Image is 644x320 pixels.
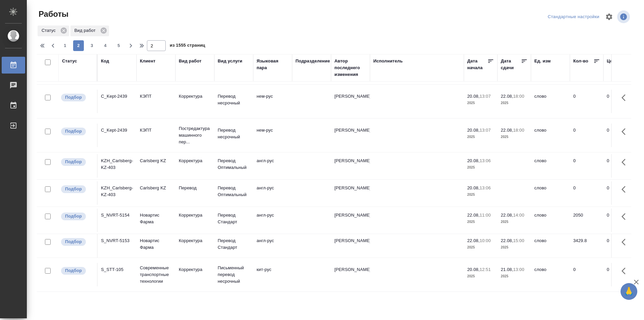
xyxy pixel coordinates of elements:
button: 🙏 [621,283,637,300]
td: 0 [570,181,603,205]
p: Корректура [179,93,211,100]
p: Перевод Оптимальный [218,157,250,171]
td: 0 [603,124,637,147]
p: Carlsberg KZ [140,157,172,164]
div: Дата сдачи [501,58,521,71]
td: нем-рус [253,124,292,147]
div: Вид услуги [218,58,243,64]
div: C_Kept-2439 [101,93,133,100]
p: 22.08, [467,213,480,218]
td: 0 [603,234,637,258]
div: Можно подбирать исполнителей [60,212,94,221]
p: Перевод несрочный [218,127,250,140]
p: Новартис Фарма [140,237,172,251]
p: 13:00 [513,267,524,272]
p: 2025 [501,134,528,140]
p: 2025 [467,134,494,140]
p: 12:51 [480,267,491,272]
div: C_Kept-2439 [101,127,133,134]
td: [PERSON_NAME] [331,154,370,178]
p: Перевод [179,185,211,191]
p: 2025 [467,164,494,171]
div: Цена [607,58,618,64]
p: 13:06 [480,185,491,190]
p: Подбор [65,213,82,220]
td: нем-рус [253,90,292,113]
p: 21.08, [501,267,513,272]
button: 4 [100,40,111,51]
span: Посмотреть информацию [617,10,631,23]
button: Здесь прячутся важные кнопки [618,154,634,170]
div: S_NVRT-5154 [101,212,133,219]
td: слово [531,263,570,286]
td: слово [531,154,570,178]
p: 11:00 [480,213,491,218]
p: Перевод Стандарт [218,212,250,225]
p: Подбор [65,128,82,135]
div: KZH_Carlsberg-KZ-403 [101,185,133,198]
div: Дата начала [467,58,487,71]
p: Подбор [65,238,82,245]
td: 0 [603,263,637,286]
button: Здесь прячутся важные кнопки [618,263,634,279]
span: 3 [87,42,97,49]
td: [PERSON_NAME] [331,181,370,205]
td: 3429.8 [570,234,603,258]
span: из 1555 страниц [170,41,205,51]
p: Подбор [65,186,82,192]
span: 1 [60,42,70,49]
button: Здесь прячутся важные кнопки [618,234,634,250]
td: [PERSON_NAME] [331,234,370,258]
td: слово [531,209,570,232]
div: Кол-во [573,58,588,64]
button: 1 [60,40,70,51]
p: Статус [42,27,58,34]
p: Перевод несрочный [218,93,250,106]
p: 13:07 [480,94,491,99]
td: 0 [570,124,603,147]
td: 0 [570,263,603,286]
div: KZH_Carlsberg-KZ-403 [101,157,133,171]
div: Статус [62,58,77,64]
p: Новартис Фарма [140,212,172,225]
td: 0 [603,181,637,205]
td: 0 [570,90,603,113]
div: Можно подбирать исполнителей [60,185,94,194]
p: 2025 [501,273,528,280]
button: 3 [87,40,97,51]
td: англ-рус [253,181,292,205]
p: Письменный перевод несрочный [218,265,250,285]
p: 22.08, [467,238,480,243]
div: Можно подбирать исполнителей [60,93,94,102]
p: Корректура [179,157,211,164]
td: слово [531,90,570,113]
p: Перевод Оптимальный [218,185,250,198]
p: 2025 [501,219,528,225]
div: Можно подбирать исполнителей [60,157,94,167]
p: 15:00 [513,238,524,243]
p: Корректура [179,266,211,273]
div: Статус [38,26,69,36]
p: 20.08, [467,94,480,99]
td: 0 [603,90,637,113]
td: слово [531,181,570,205]
span: 4 [100,42,111,49]
span: 5 [113,42,124,49]
p: Перевод Стандарт [218,237,250,251]
div: Языковая пара [257,58,289,71]
button: Здесь прячутся важные кнопки [618,124,634,140]
p: 20.08, [467,158,480,163]
p: 20.08, [467,267,480,272]
td: слово [531,124,570,147]
td: англ-рус [253,209,292,232]
td: 2050 [570,209,603,232]
td: слово [531,234,570,258]
p: Подбор [65,158,82,165]
button: 5 [113,40,124,51]
p: КЭПТ [140,93,172,100]
p: 22.08, [501,128,513,133]
td: 0 [603,209,637,232]
div: split button [546,12,601,22]
div: Код [101,58,109,64]
div: Автор последнего изменения [334,58,367,78]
